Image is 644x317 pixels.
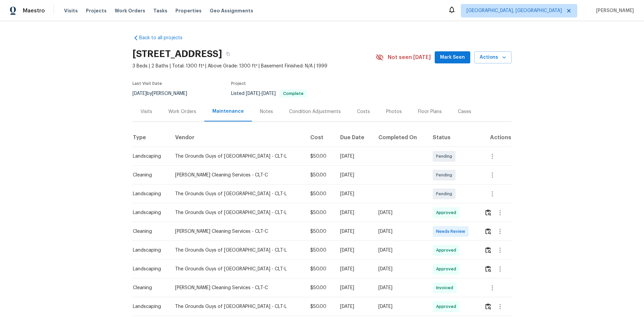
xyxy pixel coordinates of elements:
div: [DATE] [340,228,368,235]
img: Review Icon [485,247,491,253]
div: [DATE] [378,303,422,310]
th: Vendor [170,128,305,147]
div: Landscaping [133,247,164,254]
div: Cleaning [133,228,164,235]
div: The Grounds Guys of [GEOGRAPHIC_DATA] - CLT-L [175,191,300,197]
span: Maestro [23,7,45,14]
span: Not seen [DATE] [388,54,431,61]
div: $50.00 [310,284,329,291]
div: The Grounds Guys of [GEOGRAPHIC_DATA] - CLT-L [175,303,300,310]
button: Copy Address [222,48,234,60]
div: by [PERSON_NAME] [132,90,195,98]
button: Mark Seen [435,51,470,64]
span: [DATE] [262,91,276,96]
span: Listed [231,91,307,96]
div: [DATE] [340,153,368,160]
button: Review Icon [484,223,492,240]
div: $50.00 [310,209,329,216]
span: Approved [436,247,459,254]
span: Pending [436,172,455,178]
span: - [246,91,276,96]
span: Pending [436,191,455,197]
span: Pending [436,153,455,160]
div: [DATE] [340,209,368,216]
span: Approved [436,209,459,216]
span: [DATE] [246,91,260,96]
div: [DATE] [340,284,368,291]
h2: [STREET_ADDRESS] [132,51,222,57]
div: Work Orders [168,108,196,115]
span: Approved [436,266,459,272]
div: Visits [141,108,152,115]
button: Review Icon [484,205,492,221]
div: Cleaning [133,172,164,178]
th: Cost [305,128,334,147]
div: [DATE] [340,266,368,272]
button: Review Icon [484,261,492,277]
button: Review Icon [484,299,492,315]
span: Projects [86,7,107,14]
div: The Grounds Guys of [GEOGRAPHIC_DATA] - CLT-L [175,266,300,272]
span: Invoiced [436,284,456,291]
div: [DATE] [378,209,422,216]
span: 3 Beds | 2 Baths | Total: 1300 ft² | Above Grade: 1300 ft² | Basement Finished: N/A | 1999 [132,63,376,69]
th: Due Date [335,128,373,147]
button: Actions [474,51,512,64]
div: Maintenance [212,108,244,115]
button: Review Icon [484,242,492,258]
div: Costs [357,108,370,115]
span: [GEOGRAPHIC_DATA], [GEOGRAPHIC_DATA] [467,7,562,14]
img: Review Icon [485,303,491,310]
div: $50.00 [310,191,329,197]
div: [DATE] [378,228,422,235]
div: [DATE] [340,247,368,254]
span: [PERSON_NAME] [593,7,634,14]
div: Landscaping [133,209,164,216]
a: Back to all projects [132,35,197,41]
span: Geo Assignments [210,7,253,14]
div: [PERSON_NAME] Cleaning Services - CLT-C [175,228,300,235]
span: Project [231,82,246,86]
div: [PERSON_NAME] Cleaning Services - CLT-C [175,172,300,178]
img: Review Icon [485,209,491,216]
span: Approved [436,303,459,310]
div: $50.00 [310,228,329,235]
img: Review Icon [485,228,491,234]
div: [DATE] [340,191,368,197]
div: [PERSON_NAME] Cleaning Services - CLT-C [175,284,300,291]
div: The Grounds Guys of [GEOGRAPHIC_DATA] - CLT-L [175,153,300,160]
div: $50.00 [310,266,329,272]
div: $50.00 [310,247,329,254]
div: Landscaping [133,153,164,160]
div: [DATE] [340,303,368,310]
div: $50.00 [310,303,329,310]
div: [DATE] [378,266,422,272]
span: Complete [280,92,306,96]
div: Cases [458,108,471,115]
span: Tasks [153,8,167,13]
div: Condition Adjustments [289,108,341,115]
div: Landscaping [133,191,164,197]
div: Notes [260,108,273,115]
span: Actions [480,53,506,62]
div: $50.00 [310,153,329,160]
span: Needs Review [436,228,468,235]
th: Status [427,128,479,147]
span: Properties [175,7,202,14]
div: [DATE] [378,247,422,254]
div: Floor Plans [418,108,442,115]
span: Work Orders [115,7,145,14]
div: The Grounds Guys of [GEOGRAPHIC_DATA] - CLT-L [175,247,300,254]
div: $50.00 [310,172,329,178]
img: Review Icon [485,266,491,272]
span: Mark Seen [440,53,465,62]
div: The Grounds Guys of [GEOGRAPHIC_DATA] - CLT-L [175,209,300,216]
span: [DATE] [132,91,147,96]
div: Landscaping [133,303,164,310]
th: Actions [479,128,512,147]
span: Visits [64,7,78,14]
div: Photos [386,108,402,115]
span: Last Visit Date [132,82,162,86]
th: Completed On [373,128,427,147]
div: Landscaping [133,266,164,272]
